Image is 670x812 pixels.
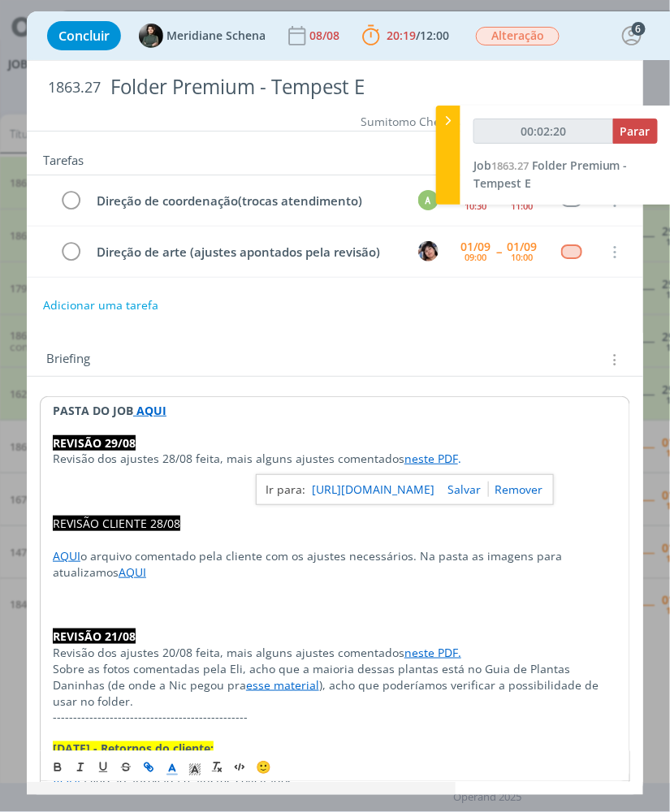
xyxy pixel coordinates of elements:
span: ), acho que poderíamos verificar a possibilidade de usar no folder. [53,677,602,709]
a: Sumitomo Chemical - Pastagem [361,114,533,129]
span: 20:19 [387,28,416,43]
span: Sobre as fotos comentadas pela Eli, acho que a maioria dessas plantas está no Guia de Plantas Dan... [53,661,573,693]
button: Adicionar uma tarefa [42,291,159,320]
div: 01/09 [507,241,537,253]
a: AQUI [136,403,166,418]
span: ------------------------------------------------ [53,709,248,724]
button: E [416,240,440,264]
span: -- [496,246,501,257]
span: 1863.27 [491,158,529,173]
span: Alteração [476,27,560,45]
span: Meridiane Schena [166,30,266,41]
button: 🙂 [252,758,274,777]
span: Concluir [58,29,110,42]
span: Cor do Texto [161,758,184,777]
button: MMeridiane Schena [139,24,266,48]
a: esse material [246,677,319,693]
div: 09:00 [465,253,486,261]
span: 🙂 [256,759,271,775]
div: 10:00 [511,253,533,261]
span: Folder Premium - Tempest E [473,158,628,191]
span: REVISÃO CLIENTE 28/08 [53,516,180,531]
button: Parar [613,119,658,144]
p: o arquivo comentado pela cliente com os ajustes necessários. Na pasta as imagens para atualizamos [53,548,617,581]
strong: REVISÃO 29/08 [53,435,136,451]
p: Revisão dos ajustes 28/08 feita, mais alguns ajustes comentados [53,451,617,467]
a: [URL][DOMAIN_NAME] [313,479,435,500]
span: / [416,28,420,43]
span: Cor de Fundo [184,758,206,777]
div: 6 [632,22,646,36]
div: Direção de coordenação(trocas atendimento) [90,191,403,211]
button: Alteração [475,26,560,46]
strong: PASTA DO JOB [53,403,133,418]
span: . [458,451,461,466]
a: AQUI [119,564,146,580]
span: 12:00 [420,28,449,43]
strong: [DATE] - Retornos do cliente: [53,741,214,757]
div: A [418,190,439,210]
button: 20:19/12:00 [358,23,453,49]
a: AQUI [53,548,80,564]
a: Job1863.27Folder Premium - Tempest E [473,158,628,191]
div: 01/09 [460,241,491,253]
div: dialog [27,11,643,795]
p: Revisão dos ajustes 20/08 feita, mais alguns ajustes comentados [53,645,617,661]
button: 6 [619,23,645,49]
div: 10:30 [465,201,486,210]
span: -- [496,195,501,206]
img: E [418,241,439,261]
span: Parar [620,123,651,139]
a: neste PDF. [404,645,461,660]
div: 11:00 [511,201,533,210]
div: Folder Premium - Tempest E [104,67,622,107]
strong: REVISÃO 21/08 [53,628,136,644]
div: 08/08 [309,30,343,41]
span: 1863.27 [48,79,101,97]
span: Tarefas [43,149,84,168]
button: Concluir [47,21,121,50]
span: Briefing [46,349,90,370]
img: M [139,24,163,48]
button: A [416,188,440,213]
div: Direção de arte (ajustes apontados pela revisão) [90,242,403,262]
a: neste PDF [404,451,458,466]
